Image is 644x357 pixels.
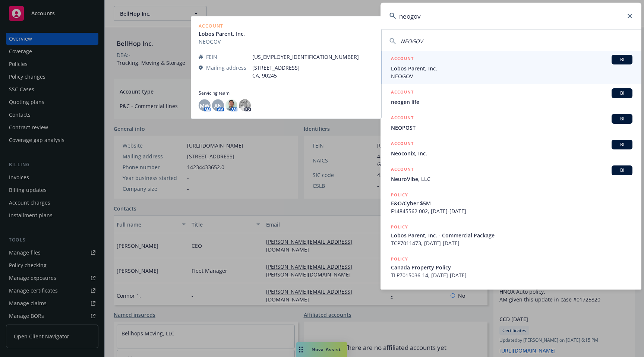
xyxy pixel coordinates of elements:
[615,90,629,97] span: BI
[391,124,632,132] span: NEOPOST
[615,116,629,122] span: BI
[391,231,632,239] span: Lobos Parent, Inc. - Commercial Package
[615,56,629,63] span: BI
[381,187,641,219] a: POLICYE&O/Cyber $5MF14845562 002, [DATE]-[DATE]
[391,114,414,123] h5: ACCOUNT
[391,271,632,279] span: TLP7015036-14, [DATE]-[DATE]
[615,167,629,174] span: BI
[381,51,641,84] a: ACCOUNTBILobos Parent, Inc.NEOGOV
[391,88,414,97] h5: ACCOUNT
[391,223,408,231] h5: POLICY
[391,239,632,247] span: TCP7011473, [DATE]-[DATE]
[391,175,632,183] span: NeuroVibe, LLC
[391,149,632,157] span: Neoconix, Inc.
[391,140,414,149] h5: ACCOUNT
[391,287,408,295] h5: POLICY
[381,3,641,29] input: Search...
[391,64,632,72] span: Lobos Parent, Inc.
[381,251,641,283] a: POLICYCanada Property PolicyTLP7015036-14, [DATE]-[DATE]
[391,207,632,215] span: F14845562 002, [DATE]-[DATE]
[391,255,408,263] h5: POLICY
[381,136,641,161] a: ACCOUNTBINeoconix, Inc.
[391,98,632,106] span: neogen life
[381,84,641,110] a: ACCOUNTBIneogen life
[391,199,632,207] span: E&O/Cyber $5M
[391,72,632,80] span: NEOGOV
[391,165,414,174] h5: ACCOUNT
[381,219,641,251] a: POLICYLobos Parent, Inc. - Commercial PackageTCP7011473, [DATE]-[DATE]
[391,191,408,199] h5: POLICY
[381,161,641,187] a: ACCOUNTBINeuroVibe, LLC
[401,38,423,45] span: NEOGOV
[391,263,632,271] span: Canada Property Policy
[391,55,414,64] h5: ACCOUNT
[615,141,629,148] span: BI
[381,283,641,315] a: POLICY
[381,110,641,136] a: ACCOUNTBINEOPOST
